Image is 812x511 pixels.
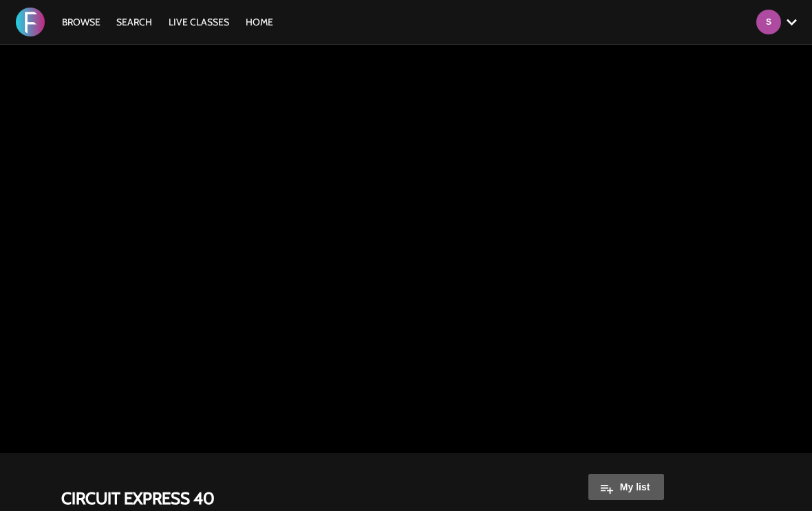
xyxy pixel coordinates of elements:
strong: CIRCUIT EXPRESS 40 [61,488,215,509]
nav: Primary [55,15,281,29]
a: Browse [55,16,107,28]
img: FORMATION [16,8,45,36]
button: My list [588,474,665,500]
a: Search [109,16,159,28]
a: HOME [239,16,280,28]
a: LIVE CLASSES [162,16,236,28]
